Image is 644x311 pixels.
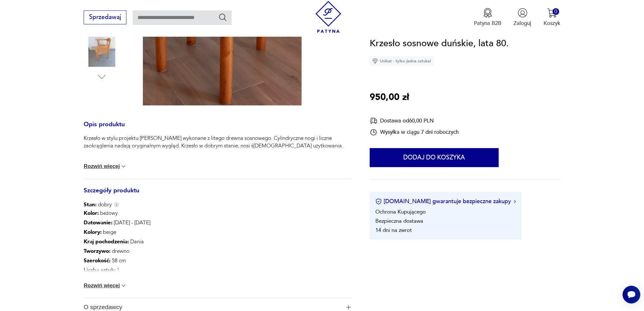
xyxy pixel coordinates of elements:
img: Ikona diamentu [372,59,378,64]
h3: Opis produktu [84,122,351,135]
p: Patyna B2B [474,20,501,27]
div: Unikat - tylko jedna sztuka! [370,57,434,66]
li: Ochrona Kupującego [375,208,426,216]
b: Kolor: [84,209,99,217]
iframe: Smartsupp widget button [622,286,640,303]
a: Sprzedawaj [84,15,126,20]
p: Krzesło w stylu projektu [PERSON_NAME] wykonane z litego drewna sosnowego. Cylindryczne nogi i li... [84,134,351,150]
li: 14 dni na zwrot [375,227,412,234]
b: Tworzywo : [84,247,111,255]
b: Kolory : [84,228,102,236]
img: chevron down [120,163,127,170]
img: Ikona plusa [346,305,351,309]
p: 1 [84,265,150,275]
img: Ikona medalu [483,8,493,18]
img: Zdjęcie produktu Krzesło sosnowe duńskie, lata 80. [84,31,120,67]
img: Ikona dostawy [370,117,377,125]
button: Rozwiń więcej [84,283,127,289]
span: dobry [84,201,112,208]
h3: Szczegóły produktu [84,188,351,201]
li: Bezpieczna dostawa [375,218,423,225]
img: chevron down [120,283,127,289]
button: Szukaj [218,13,227,22]
b: Liczba sztuk : [84,266,116,274]
p: Zaloguj [513,20,531,27]
button: Sprzedawaj [84,10,126,24]
p: Koszyk [544,20,560,27]
p: drewno [84,246,150,256]
button: 0Koszyk [544,8,560,27]
button: Zaloguj [513,8,531,27]
p: beige [84,227,150,237]
img: Ikona strzałki w prawo [514,200,516,203]
button: Dodaj do koszyka [370,148,499,167]
img: Patyna - sklep z meblami i dekoracjami vintage [312,1,344,33]
p: 58 cm [84,256,150,265]
p: 950,00 zł [370,90,409,105]
img: Ikonka użytkownika [518,8,527,18]
button: [DOMAIN_NAME] gwarantuje bezpieczne zakupy [375,198,516,206]
p: Dania [84,237,150,246]
b: Kraj pochodzenia : [84,238,129,245]
img: Ikona koszyka [547,8,557,18]
button: Rozwiń więcej [84,163,127,170]
div: 0 [552,8,559,15]
img: Info icon [114,202,119,207]
img: Ikona certyfikatu [375,198,382,205]
button: Patyna B2B [474,8,501,27]
b: Datowanie : [84,219,112,226]
p: [DATE] - [DATE] [84,218,150,227]
b: Szerokość : [84,257,111,264]
h1: Krzesło sosnowe duńskie, lata 80. [370,36,509,51]
p: beżowy [84,208,150,218]
div: Wysyłka w ciągu 7 dni roboczych [370,128,459,136]
b: Stan: [84,201,97,208]
div: Dostawa od 60,00 PLN [370,117,459,125]
a: Ikona medaluPatyna B2B [474,8,501,27]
